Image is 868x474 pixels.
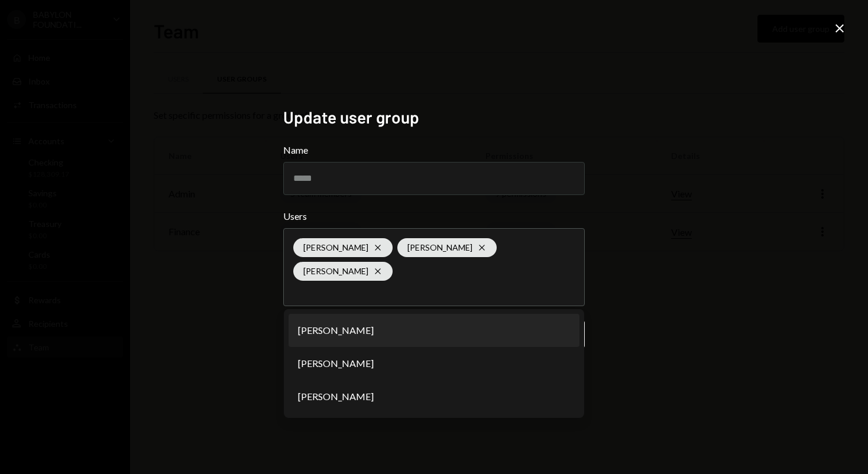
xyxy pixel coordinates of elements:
[283,209,585,223] label: Users
[293,262,393,281] div: [PERSON_NAME]
[283,143,585,157] label: Name
[397,238,497,257] div: [PERSON_NAME]
[283,106,585,129] h2: Update user group
[293,238,393,257] div: [PERSON_NAME]
[289,380,579,413] li: [PERSON_NAME]
[289,314,579,347] li: [PERSON_NAME]
[289,347,579,380] li: [PERSON_NAME]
